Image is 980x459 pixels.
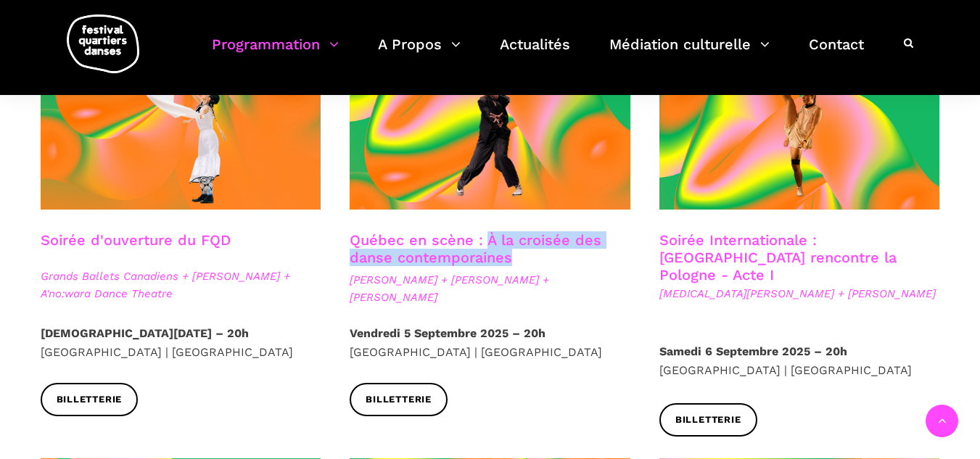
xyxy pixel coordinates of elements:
a: Actualités [500,32,570,75]
span: Billetterie [366,392,432,408]
p: [GEOGRAPHIC_DATA] | [GEOGRAPHIC_DATA] [350,324,630,361]
span: Billetterie [675,413,741,428]
a: A Propos [378,32,461,75]
span: [PERSON_NAME] + [PERSON_NAME] + [PERSON_NAME] [350,271,630,306]
strong: [DEMOGRAPHIC_DATA][DATE] – 20h [41,326,249,340]
a: Billetterie [659,403,757,436]
img: logo-fqd-med [67,15,139,73]
a: Québec en scène : À la croisée des danse contemporaines [350,231,601,266]
a: Contact [809,32,864,75]
strong: Vendredi 5 Septembre 2025 – 20h [350,326,545,340]
p: [GEOGRAPHIC_DATA] | [GEOGRAPHIC_DATA] [41,324,321,361]
span: Grands Ballets Canadiens + [PERSON_NAME] + A'no:wara Dance Theatre [41,268,321,302]
a: Programmation [212,32,339,75]
a: Billetterie [350,383,448,415]
a: Médiation culturelle [609,32,770,75]
span: [MEDICAL_DATA][PERSON_NAME] + [PERSON_NAME] [659,285,940,302]
p: [GEOGRAPHIC_DATA] | [GEOGRAPHIC_DATA] [659,342,940,379]
strong: Samedi 6 Septembre 2025 – 20h [659,344,847,358]
a: Billetterie [41,383,139,415]
a: Soirée d'ouverture du FQD [41,231,231,249]
span: Billetterie [57,392,123,408]
a: Soirée Internationale : [GEOGRAPHIC_DATA] rencontre la Pologne - Acte I [659,231,897,284]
